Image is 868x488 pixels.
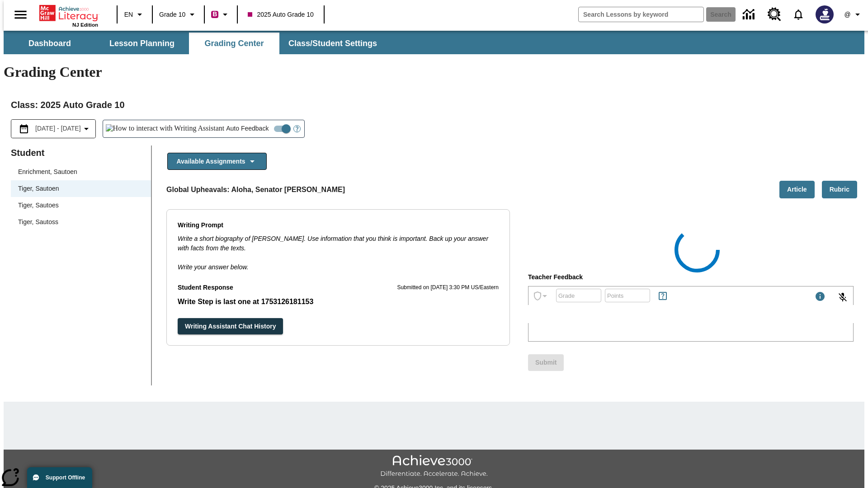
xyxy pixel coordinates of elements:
p: Write Step is last one at 1753126181153 [178,296,499,307]
p: Student Response [178,283,233,293]
div: Grade: Letters, numbers, %, + and - are allowed. [556,289,601,302]
h2: Class : 2025 Auto Grade 10 [11,98,857,112]
button: Language: EN, Select a language [120,6,149,23]
div: Tiger, Sautoes [18,201,59,210]
button: Rules for Earning Points and Achievements, Will open in new tab [654,287,672,305]
button: Boost Class color is violet red. Change class color [208,6,234,23]
div: SubNavbar [4,31,864,54]
p: Global Upheavals: Aloha, Senator [PERSON_NAME] [166,184,345,195]
div: Tiger, Sautoes [11,197,151,214]
div: Tiger, Sautoss [18,217,58,227]
div: SubNavbar [4,33,385,54]
div: Maximum 1000 characters Press Escape to exit toolbar and use left and right arrow keys to access ... [815,291,826,304]
button: Rubric, Will open in new tab [822,181,857,198]
span: NJ Edition [72,22,98,28]
button: Open Help for Writing Assistant [290,120,304,137]
button: Lesson Planning [97,33,187,54]
a: Resource Center, Will open in new tab [762,2,787,27]
span: Lesson Planning [109,38,175,49]
input: search field [579,7,703,22]
div: Enrichment, Sautoen [11,164,151,180]
span: B [212,9,217,20]
p: Writing Prompt [178,221,499,230]
div: Points: Must be equal to or less than 25. [605,289,650,302]
button: Select a new avatar [810,3,839,26]
button: Class/Student Settings [281,33,384,54]
button: Open side menu [7,1,34,28]
span: @ [844,10,850,19]
img: Avatar [816,5,834,23]
span: Grade 10 [159,10,185,19]
button: Select the date range menu item [15,123,92,134]
span: Grading Center [204,38,264,49]
div: Tiger, Sautoen [18,184,59,193]
span: Class/Student Settings [288,38,377,49]
div: Tiger, Sautoen [11,180,151,197]
button: Click to activate and allow voice recognition [832,286,854,308]
p: Student [11,145,151,160]
span: 2025 Auto Grade 10 [248,10,313,19]
span: Auto Feedback [226,124,269,133]
img: How to interact with Writing Assistant [106,124,225,133]
div: Home [39,3,98,28]
div: Tiger, Sautoss [11,214,151,230]
button: Writing Assistant Chat History [178,318,283,335]
input: Grade: Letters, numbers, %, + and - are allowed. [556,283,601,307]
a: Notifications [787,3,810,26]
div: Enrichment, Sautoen [18,167,77,177]
p: Write your answer below. [178,253,499,272]
a: Home [39,4,98,22]
span: [DATE] - [DATE] [35,124,81,133]
span: Dashboard [28,38,71,49]
button: Profile/Settings [839,6,868,23]
button: Article, Will open in new tab [779,181,815,198]
p: Write a short biography of [PERSON_NAME]. Use information that you think is important. Back up yo... [178,234,499,253]
p: Submitted on [DATE] 3:30 PM US/Eastern [397,283,499,292]
input: Points: Must be equal to or less than 25. [605,283,650,307]
p: Student Response [178,296,499,307]
span: EN [124,10,133,19]
img: Achieve3000 Differentiate Accelerate Achieve [380,455,488,478]
span: Support Offline [46,474,85,481]
h1: Grading Center [4,64,864,80]
button: Available Assignments [167,153,267,170]
a: Data Center [737,2,762,27]
button: Dashboard [5,33,95,54]
p: Teacher Feedback [528,272,854,282]
button: Grade: Grade 10, Select a grade [156,6,201,23]
button: Grading Center [189,33,279,54]
button: Support Offline [27,467,92,488]
svg: Collapse Date Range Filter [81,123,92,134]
